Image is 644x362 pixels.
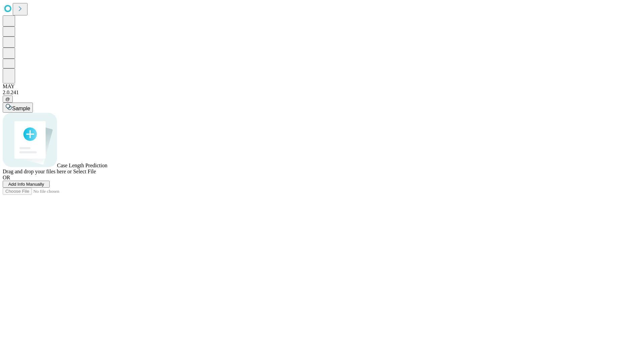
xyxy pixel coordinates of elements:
button: Sample [3,103,33,113]
button: @ [3,96,13,103]
div: MAY [3,83,641,89]
span: Case Length Prediction [57,163,107,168]
button: Add Info Manually [3,181,50,188]
span: @ [5,97,10,102]
span: Add Info Manually [8,182,44,187]
div: 2.0.241 [3,89,641,96]
span: Select File [73,169,96,174]
span: OR [3,175,10,180]
span: Drag and drop your files here or [3,169,72,174]
span: Sample [12,106,30,111]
